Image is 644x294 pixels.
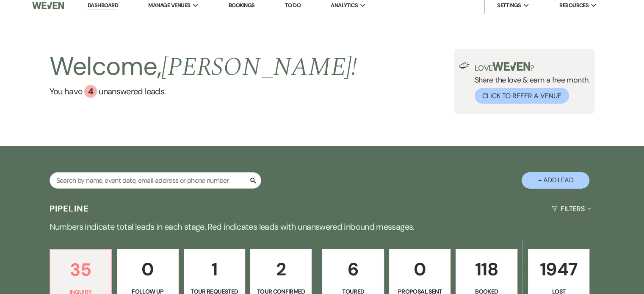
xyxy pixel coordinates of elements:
[475,62,590,72] p: Love ?
[84,85,97,98] div: 4
[461,255,511,283] p: 118
[50,85,357,98] a: You have 4 unanswered leads.
[492,62,530,71] img: weven-logo-green.svg
[548,198,594,220] button: Filters
[50,172,261,189] input: Search by name, event date, email address or phone number
[161,48,357,87] span: [PERSON_NAME] !
[522,172,589,189] button: + Add Lead
[17,220,627,234] p: Numbers indicate total leads in each stage. Red indicates leads with unanswered inbound messages.
[328,255,378,283] p: 6
[475,88,569,104] button: Click to Refer a Venue
[285,2,301,9] a: To Do
[559,1,589,10] span: Resources
[395,255,445,283] p: 0
[189,255,240,283] p: 1
[55,256,106,284] p: 35
[256,255,306,283] p: 2
[497,1,521,10] span: Settings
[88,2,118,10] a: Dashboard
[533,255,584,283] p: 1947
[229,2,255,9] a: Bookings
[331,1,358,10] span: Analytics
[148,1,190,10] span: Manage Venues
[470,62,590,104] div: Share the love & earn a free month.
[50,49,357,85] h2: Welcome,
[50,203,89,214] h3: Pipeline
[459,62,470,69] img: loud-speaker-illustration.svg
[122,255,173,283] p: 0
